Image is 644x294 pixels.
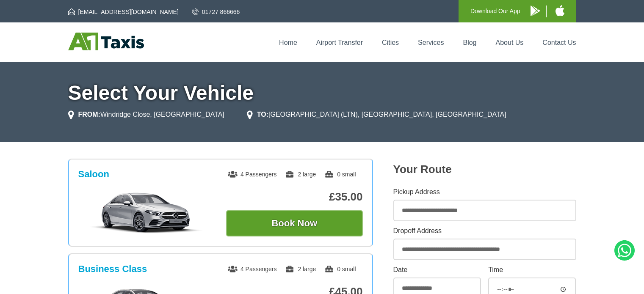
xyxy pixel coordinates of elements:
label: Date [393,267,481,273]
img: A1 Taxis Android App [531,5,540,16]
a: Services [418,39,444,46]
p: £35.00 [226,190,363,203]
a: Home [279,39,297,46]
span: 0 small [324,266,356,272]
a: Cities [382,39,399,46]
label: Dropoff Address [393,228,576,234]
img: A1 Taxis St Albans LTD [68,33,144,50]
span: 4 Passengers [228,171,277,178]
h3: Business Class [78,264,147,275]
a: About Us [496,39,524,46]
a: Blog [463,39,476,46]
strong: TO: [257,111,268,118]
span: 2 large [285,266,316,272]
label: Time [488,267,576,273]
li: Windridge Close, [GEOGRAPHIC_DATA] [68,110,224,120]
a: 01727 866666 [192,8,240,16]
h1: Select Your Vehicle [68,83,576,103]
span: 4 Passengers [228,266,277,272]
a: Contact Us [542,39,576,46]
h3: Saloon [78,169,109,180]
img: Saloon [83,192,210,234]
strong: FROM: [78,111,100,118]
button: Book Now [226,210,363,236]
img: A1 Taxis iPhone App [556,5,564,16]
li: [GEOGRAPHIC_DATA] (LTN), [GEOGRAPHIC_DATA], [GEOGRAPHIC_DATA] [247,110,506,120]
p: Download Our App [470,6,520,16]
a: Airport Transfer [316,39,363,46]
a: [EMAIL_ADDRESS][DOMAIN_NAME] [68,8,179,16]
span: 0 small [324,171,356,178]
h2: Your Route [393,163,576,176]
label: Pickup Address [393,189,576,195]
span: 2 large [285,171,316,178]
